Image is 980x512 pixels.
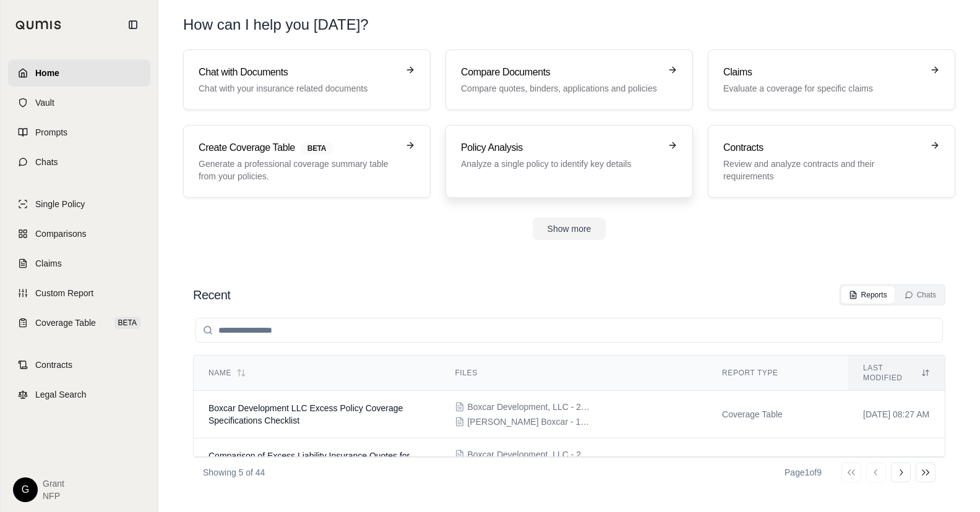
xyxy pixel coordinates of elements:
p: Evaluate a coverage for specific claims [723,82,922,95]
a: Chat with DocumentsChat with your insurance related documents [183,49,431,110]
span: Boxcar Development, LLC - 2025 12.5M po 25M xs 25M Quote.pdf [467,448,591,461]
p: Generate a professional coverage summary table from your policies. [199,158,398,182]
p: Showing 5 of 44 [203,466,265,479]
td: [DATE] 08:12 AM [848,438,945,486]
th: Report Type [707,356,848,391]
div: Page 1 of 9 [784,466,822,479]
a: Custom Report [8,279,150,307]
span: Coverage Table [35,317,96,329]
span: Claims [35,257,62,270]
h1: How can I help you [DATE]? [183,15,955,35]
img: Qumis Logo [15,20,62,30]
h3: Chat with Documents [199,65,398,80]
a: ContractsReview and analyze contracts and their requirements [708,125,955,198]
p: Compare quotes, binders, applications and policies [461,82,660,95]
a: Compare DocumentsCompare quotes, binders, applications and policies [445,49,693,110]
span: Single Policy [35,198,85,210]
span: Contracts [35,359,72,371]
h2: Recent [193,286,230,304]
button: Show more [533,218,606,240]
span: BETA [300,142,333,155]
a: Coverage TableBETA [8,309,150,336]
a: Policy AnalysisAnalyze a single policy to identify key details [445,125,693,198]
p: Review and analyze contracts and their requirements [723,158,922,182]
div: Last modified [863,363,930,383]
a: Comparisons [8,220,150,247]
a: Home [8,59,150,87]
span: Chats [35,156,58,168]
div: Reports [849,290,887,300]
span: Herb Simon Boxcar - 12.5M po 25M xs 25M Quote - Berkley.pdf [467,416,591,428]
div: Name [208,368,425,378]
td: [DATE] 08:27 AM [848,391,945,438]
div: Chats [905,290,936,300]
span: Legal Search [35,388,87,401]
div: G [13,477,38,502]
span: Home [35,67,59,79]
span: Boxcar Development, LLC - 2025 12.5M po 25M xs 25M Quote.pdf [467,401,591,413]
a: ClaimsEvaluate a coverage for specific claims [708,49,955,110]
h3: Policy Analysis [461,140,660,155]
span: Grant [43,477,64,490]
h3: Claims [723,65,922,80]
span: Vault [35,96,54,109]
td: Coverage Table [707,391,848,438]
span: Comparisons [35,228,86,240]
p: Chat with your insurance related documents [199,82,398,95]
a: Chats [8,148,150,176]
button: Chats [897,286,943,304]
a: Contracts [8,351,150,378]
span: Boxcar Development LLC Excess Policy Coverage Specifications Checklist [208,403,403,425]
span: Prompts [35,126,67,139]
td: Policies Compare [707,438,848,486]
a: Prompts [8,119,150,146]
span: NFP [43,490,64,502]
a: Create Coverage TableBETAGenerate a professional coverage summary table from your policies. [183,125,431,198]
h3: Create Coverage Table [199,140,398,155]
p: Analyze a single policy to identify key details [461,158,660,170]
span: Custom Report [35,287,93,299]
span: Comparison of Excess Liability Insurance Quotes for Boxcar Development LLC [208,451,410,473]
button: Collapse sidebar [123,15,143,35]
a: Claims [8,250,150,277]
a: Legal Search [8,381,150,408]
a: Vault [8,89,150,116]
h3: Contracts [723,140,922,155]
th: Files [440,356,707,391]
span: BETA [114,317,140,329]
button: Reports [841,286,895,304]
h3: Compare Documents [461,65,660,80]
a: Single Policy [8,190,150,218]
